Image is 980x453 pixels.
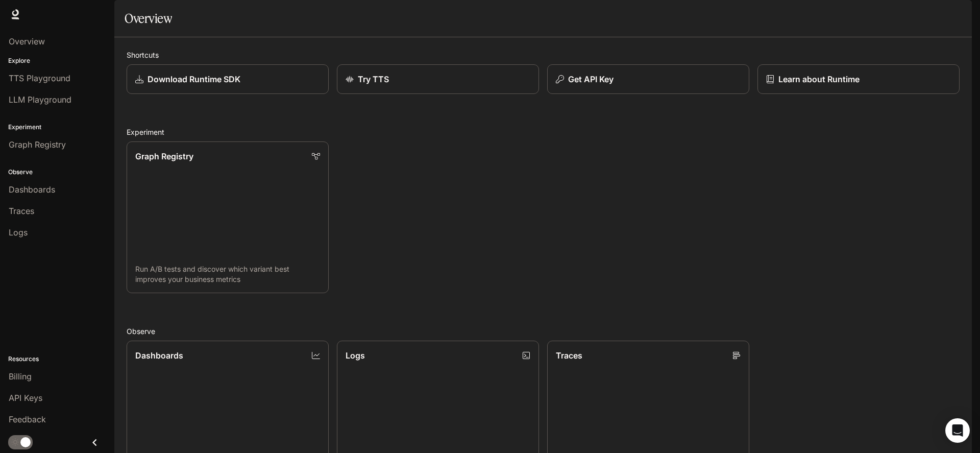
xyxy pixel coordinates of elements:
a: Graph RegistryRun A/B tests and discover which variant best improves your business metrics [127,141,329,293]
p: Get API Key [568,73,614,85]
a: Try TTS [337,64,539,94]
p: Download Runtime SDK [148,73,240,85]
p: Logs [346,349,365,362]
p: Try TTS [358,73,389,85]
div: Open Intercom Messenger [945,418,970,443]
h2: Shortcuts [127,50,960,60]
h2: Experiment [127,127,960,137]
p: Traces [556,349,582,362]
p: Learn about Runtime [778,73,860,85]
a: Download Runtime SDK [127,64,329,94]
p: Dashboards [135,349,183,362]
h2: Observe [127,326,960,337]
p: Run A/B tests and discover which variant best improves your business metrics [135,264,320,284]
a: Learn about Runtime [757,64,960,94]
p: Graph Registry [135,150,193,162]
h1: Overview [125,8,172,29]
button: Get API Key [547,64,749,94]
